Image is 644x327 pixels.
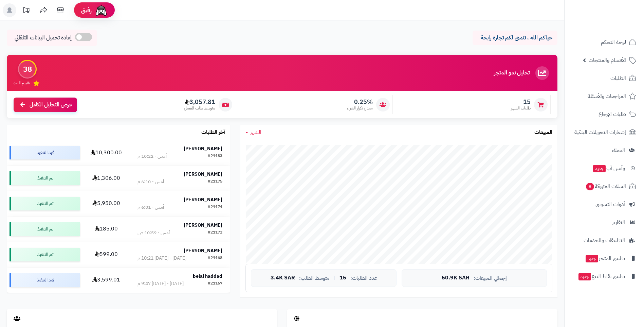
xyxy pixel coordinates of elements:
span: 50.9K SAR [442,275,470,281]
a: العملاء [569,142,640,158]
td: 3,599.01 [83,268,130,293]
span: وآتس آب [592,163,625,173]
span: جديد [593,165,606,172]
a: التطبيقات والخدمات [569,232,640,248]
div: #21172 [208,229,222,236]
td: 10,300.00 [83,140,130,165]
a: طلبات الإرجاع [569,106,640,122]
span: جديد [586,255,598,262]
a: تطبيق المتجرجديد [569,250,640,266]
span: 0.25% [347,98,373,106]
img: ai-face.png [94,3,108,17]
span: متوسط الطلب: [299,275,330,281]
span: تطبيق المتجر [585,254,625,263]
span: 3.4K SAR [271,275,295,281]
span: تقييم النمو [14,80,30,86]
span: العملاء [612,145,625,155]
div: #21168 [208,255,222,262]
span: 8 [586,183,594,190]
span: أدوات التسويق [595,200,625,209]
h3: تحليل نمو المتجر [494,70,530,76]
td: 5,950.00 [83,191,130,216]
span: إعادة تحميل البيانات التلقائي [15,34,72,42]
strong: [PERSON_NAME] [184,145,222,152]
strong: [PERSON_NAME] [184,196,222,203]
span: معدل تكرار الشراء [347,105,373,111]
div: قيد التنفيذ [10,146,80,159]
a: عرض التحليل الكامل [14,98,77,112]
strong: [PERSON_NAME] [184,222,222,229]
span: إشعارات التحويلات البنكية [574,127,626,137]
div: أمس - 6:10 م [137,178,164,185]
img: logo-2.png [598,16,638,30]
div: [DATE] - [DATE] 9:47 م [137,280,184,287]
div: تم التنفيذ [10,197,80,210]
div: #21175 [208,178,222,185]
div: أمس - 10:59 ص [137,229,170,236]
div: [DATE] - [DATE] 10:21 م [137,255,186,262]
span: السلات المتروكة [585,182,626,191]
div: تم التنفيذ [10,248,80,261]
a: الشهر [245,128,261,136]
span: الشهر [250,128,261,136]
strong: [PERSON_NAME] [184,247,222,254]
span: إجمالي المبيعات: [474,275,507,281]
div: أمس - 10:22 م [137,153,167,160]
td: 1,306.00 [83,166,130,191]
h3: آخر الطلبات [201,130,225,136]
a: لوحة التحكم [569,34,640,50]
div: أمس - 6:01 م [137,204,164,211]
a: تطبيق نقاط البيعجديد [569,268,640,285]
span: | [334,275,335,280]
p: حياكم الله ، نتمنى لكم تجارة رابحة [478,34,552,42]
a: وآتس آبجديد [569,160,640,176]
span: رفيق [81,6,92,14]
div: قيد التنفيذ [10,273,80,287]
td: 185.00 [83,217,130,242]
div: #21174 [208,204,222,211]
strong: belal haddad [193,273,222,280]
div: تم التنفيذ [10,171,80,185]
span: لوحة التحكم [601,37,626,47]
span: 15 [339,275,346,281]
span: التقارير [612,218,625,227]
h3: المبيعات [534,130,552,136]
a: أدوات التسويق [569,196,640,212]
span: طلبات الإرجاع [599,109,626,119]
td: 599.00 [83,242,130,267]
a: المراجعات والأسئلة [569,88,640,104]
span: 15 [511,98,531,106]
div: #21183 [208,153,222,160]
div: #21167 [208,280,222,287]
span: جديد [578,273,591,280]
span: طلبات الشهر [511,105,531,111]
a: إشعارات التحويلات البنكية [569,124,640,140]
a: الطلبات [569,70,640,86]
strong: [PERSON_NAME] [184,171,222,178]
span: التطبيقات والخدمات [584,236,625,245]
div: تم التنفيذ [10,222,80,236]
a: تحديثات المنصة [18,3,35,19]
a: السلات المتروكة8 [569,178,640,194]
span: عرض التحليل الكامل [30,101,72,109]
span: الأقسام والمنتجات [589,55,626,65]
span: 3,057.81 [184,98,215,106]
span: الطلبات [610,73,626,83]
a: التقارير [569,214,640,230]
span: عدد الطلبات: [350,275,377,281]
span: تطبيق نقاط البيع [578,272,625,281]
span: المراجعات والأسئلة [588,91,626,101]
span: متوسط طلب العميل [184,105,215,111]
